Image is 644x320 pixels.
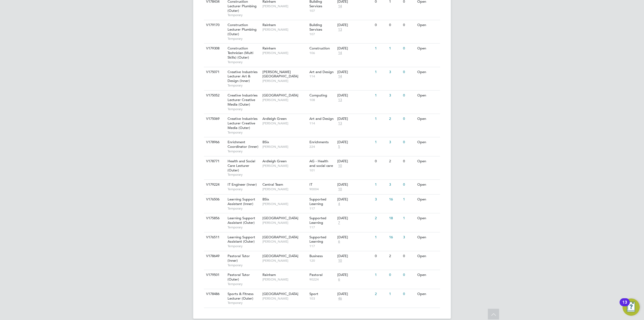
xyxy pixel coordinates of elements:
span: 13 [337,27,343,32]
div: [DATE] [337,292,372,296]
div: Open [416,270,439,280]
span: Construction Lecturer Plumbing (Outer) [228,23,257,36]
span: [GEOGRAPHIC_DATA] [262,292,298,296]
span: 117 [309,244,335,248]
span: 90004 [309,187,335,191]
div: V178771 [205,156,224,166]
div: 0 [402,137,416,147]
span: Temporary [228,206,260,211]
div: Open [416,213,439,223]
div: [DATE] [337,197,372,202]
div: 3 [388,91,402,100]
div: 3 [388,67,402,77]
span: Enrichments [309,140,329,144]
span: 7 [337,221,341,225]
div: Open [416,67,439,77]
span: 107 [309,32,335,36]
span: Computing [309,93,327,98]
span: Art and Design [309,70,334,74]
div: 16 [388,232,402,242]
span: [PERSON_NAME] [262,277,307,282]
div: [DATE] [337,140,372,145]
div: V179170 [205,20,224,30]
span: Temporary [228,83,260,88]
span: [PERSON_NAME] [262,4,307,8]
div: 3 [388,180,402,190]
span: [PERSON_NAME] [262,98,307,102]
div: [DATE] [337,254,372,258]
span: 13 [337,98,343,102]
span: 6 [337,277,341,282]
span: IT [309,182,312,187]
span: [PERSON_NAME][GEOGRAPHIC_DATA] [262,70,298,79]
span: [PERSON_NAME] [262,239,307,244]
span: [GEOGRAPHIC_DATA] [262,254,298,258]
span: 114 [309,74,335,78]
div: 0 [374,251,387,261]
div: 3 [402,232,416,242]
span: Supported Learning [309,216,326,225]
span: Learning Support Assistant (Inner) [228,197,255,206]
span: 4 [337,202,341,206]
span: AG - Health and social care [309,159,333,168]
div: [DATE] [337,159,372,164]
div: [DATE] [337,235,372,240]
div: Open [416,180,439,190]
span: [PERSON_NAME] [262,79,307,83]
span: Temporary [228,60,260,64]
div: Open [416,114,439,124]
span: Pastoral Tutor (Inner) [228,254,250,263]
span: [PERSON_NAME] [262,27,307,32]
span: Temporary [228,172,260,177]
span: 10 [337,187,343,192]
div: V179308 [205,44,224,53]
span: Construction Technician (Multi Skills) (Outer) [228,46,253,60]
div: 0 [388,20,402,30]
span: [GEOGRAPHIC_DATA] [262,216,298,220]
div: V176511 [205,232,224,242]
div: 1 [374,232,387,242]
div: Open [416,44,439,53]
span: 6 [337,239,341,244]
span: 108 [309,98,335,102]
span: [GEOGRAPHIC_DATA] [262,93,298,98]
span: Ardleigh Green [262,159,287,163]
span: Temporary [228,13,260,17]
span: BSix [262,197,269,202]
span: Temporary [228,301,260,305]
button: Open Resource Center, 13 new notifications [623,299,640,316]
div: 0 [388,270,402,280]
span: 14 [337,74,343,79]
span: 46 [337,296,343,301]
span: [PERSON_NAME] [262,164,307,168]
div: 1 [388,44,402,53]
div: Open [416,20,439,30]
span: Temporary [228,187,260,191]
div: Open [416,195,439,204]
div: V175071 [205,67,224,77]
span: Learning Support Assistant (Outer) [228,235,255,244]
div: 0 [402,251,416,261]
div: Open [416,232,439,242]
span: 117 [309,206,335,211]
span: Rainham [262,23,276,27]
div: 0 [402,180,416,190]
div: 0 [374,156,387,166]
span: 103 [309,296,335,301]
span: 101 [309,168,335,172]
div: 0 [374,20,387,30]
span: 120 [309,258,335,263]
span: Pastoral Tutor (Outer) [228,272,250,282]
span: Creative Industries Lecturer Art & Design (Inner) [228,70,258,83]
div: V176506 [205,195,224,204]
div: V178966 [205,137,224,147]
div: 2 [388,114,402,124]
div: 1 [388,289,402,299]
div: 0 [402,114,416,124]
div: 0 [402,156,416,166]
div: Open [416,91,439,100]
div: 1 [374,270,387,280]
div: V179501 [205,270,224,280]
span: [PERSON_NAME] [262,258,307,263]
div: 2 [374,213,387,223]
